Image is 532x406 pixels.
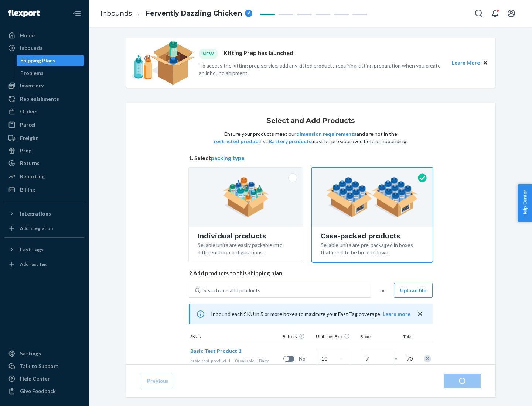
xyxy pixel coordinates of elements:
[69,6,84,21] button: Close Navigation
[4,80,84,92] a: Inventory
[504,6,519,21] button: Open account menu
[405,355,413,362] span: 70
[4,132,84,144] a: Freight
[224,49,293,59] p: Kitting Prep has launched
[4,208,84,220] button: Integrations
[4,93,84,105] a: Replenishments
[20,159,40,167] div: Returns
[189,154,433,162] span: 1. Select
[4,171,84,182] a: Reporting
[20,261,47,267] div: Add Fast Tag
[394,355,402,362] span: =
[100,9,132,17] a: Inbounds
[20,388,56,395] div: Give Feedback
[4,106,84,117] a: Orders
[141,374,174,388] button: Previous
[20,32,35,39] div: Home
[4,258,84,270] a: Add Fast Tag
[4,244,84,255] button: Fast Tags
[95,3,258,24] ol: breadcrumbs
[281,333,314,341] div: Battery
[380,287,385,294] span: or
[20,121,35,128] div: Parcel
[394,283,433,298] button: Upload file
[198,240,294,256] div: Sellable units are easily packable into different box configurations.
[190,358,231,364] span: basic-test-product-1
[20,362,58,370] div: Talk to Support
[361,351,393,366] input: Number of boxes
[20,95,59,103] div: Replenishments
[203,287,260,294] div: Search and add products
[317,351,349,366] input: Case Quantity
[326,177,418,217] img: case-pack.59cecea509d18c883b923b81aeac6d0b.png
[189,333,281,341] div: SKUs
[20,173,45,180] div: Reporting
[452,59,480,67] button: Learn More
[20,350,41,357] div: Settings
[321,240,424,256] div: Sellable units are pre-packaged in boxes that need to be broken down.
[20,186,35,193] div: Billing
[4,145,84,156] a: Prep
[267,117,355,125] h1: Select and Add Products
[20,147,31,154] div: Prep
[383,310,410,318] button: Learn more
[20,69,44,77] div: Problems
[359,333,396,341] div: Boxes
[20,246,44,253] div: Fast Tags
[269,138,311,145] button: Battery products
[189,269,433,277] span: 2. Add products to this shipping plan
[190,348,241,354] span: Basic Test Product 1
[4,184,84,196] a: Billing
[20,375,50,382] div: Help Center
[20,57,55,64] div: Shipping Plans
[296,130,357,138] button: dimension requirements
[396,333,414,341] div: Total
[190,347,241,355] button: Basic Test Product 1
[20,134,38,142] div: Freight
[17,67,85,79] a: Problems
[235,358,255,364] span: 0 available
[199,49,218,59] div: NEW
[4,157,84,169] a: Returns
[20,225,53,231] div: Add Integration
[488,6,502,21] button: Open notifications
[416,310,424,318] button: close
[146,9,242,18] span: Fervently Dazzling Chicken
[4,223,84,234] a: Add Integration
[4,119,84,131] a: Parcel
[199,62,445,77] p: To access the kitting prep service, add any kitted products requiring kitting preparation when yo...
[213,130,408,145] p: Ensure your products meet our and are not in the list. must be pre-approved before inbounding.
[518,184,532,222] button: Help Center
[4,385,84,397] button: Give Feedback
[20,108,38,115] div: Orders
[8,10,40,17] img: Flexport logo
[214,138,260,145] button: restricted product
[471,6,486,21] button: Open Search Box
[211,154,245,162] button: packing type
[223,177,269,217] img: individual-pack.facf35554cb0f1810c75b2bd6df2d64e.png
[4,348,84,359] a: Settings
[189,304,433,324] div: Inbound each SKU in 5 or more boxes to maximize your Fast Tag coverage
[4,30,84,41] a: Home
[4,42,84,54] a: Inbounds
[481,59,490,67] button: Close
[424,355,431,362] div: Remove Item
[314,333,359,341] div: Units per Box
[20,82,44,89] div: Inventory
[190,358,280,370] div: Baby products
[299,355,314,362] span: No
[17,55,85,66] a: Shipping Plans
[20,44,42,52] div: Inbounds
[321,233,424,240] div: Case-packed products
[4,360,84,372] a: Talk to Support
[198,233,294,240] div: Individual products
[20,210,51,217] div: Integrations
[4,373,84,385] a: Help Center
